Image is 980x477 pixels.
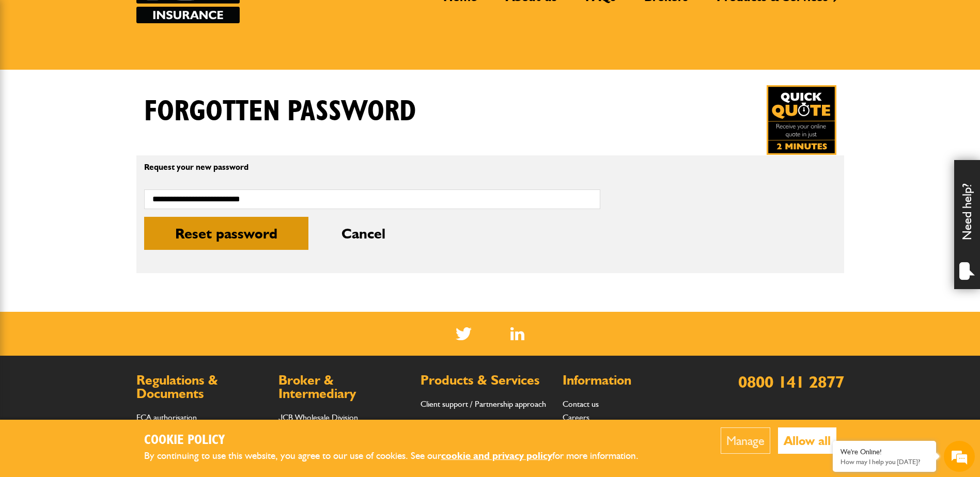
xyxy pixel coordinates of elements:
a: cookie and privacy policy [441,450,552,462]
img: Linked In [510,327,524,340]
div: We're Online! [841,448,928,456]
img: Twitter [456,327,472,340]
h2: Cookie Policy [144,433,656,449]
h2: Information [563,374,694,387]
button: Allow all [778,427,836,454]
a: Careers [563,412,589,422]
p: How may I help you today? [841,458,928,466]
a: FCA authorisation [136,412,197,422]
h2: Broker & Intermediary [278,374,410,400]
h1: Forgotten password [144,94,416,129]
a: Contact us [563,399,599,409]
a: Get your insurance quote in just 2-minutes [767,85,836,155]
h2: Products & Services [421,374,552,387]
button: Reset password [144,217,308,250]
a: 0800 141 2877 [738,372,844,392]
button: Cancel [310,217,416,250]
button: Manage [721,427,770,454]
a: Client support / Partnership approach [421,399,546,409]
img: Quick Quote [767,85,836,155]
a: JCB Wholesale Division [278,412,358,422]
h2: Regulations & Documents [136,374,268,400]
a: LinkedIn [510,327,524,340]
div: Need help? [954,160,980,289]
p: Request your new password [144,163,600,171]
p: By continuing to use this website, you agree to our use of cookies. See our for more information. [144,448,656,464]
